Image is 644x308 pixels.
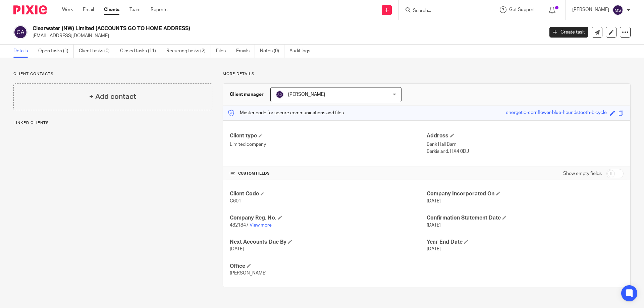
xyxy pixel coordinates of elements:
a: Clients [104,6,119,13]
a: Email [83,6,94,13]
a: Emails [236,45,255,58]
a: Files [216,45,231,58]
img: svg%3E [13,25,28,39]
h4: Company Incorporated On [427,190,624,197]
h2: Clearwater (NW) Limited (ACCOUNTS GO TO HOME ADDRESS) [33,25,438,32]
h4: + Add contact [89,91,136,102]
p: [PERSON_NAME] [572,6,609,13]
p: More details [223,71,631,77]
h4: Client type [230,132,427,139]
p: [EMAIL_ADDRESS][DOMAIN_NAME] [33,33,539,39]
a: Closed tasks (11) [120,45,161,58]
h4: Client Code [230,190,427,197]
img: svg%3E [612,5,623,15]
p: Barkisland, HX4 0DJ [427,148,624,155]
a: Team [129,6,141,13]
span: Get Support [509,7,535,12]
p: Master code for secure communications and files [228,110,344,116]
h4: Confirmation Statement Date [427,214,624,222]
input: Search [412,8,473,14]
p: Linked clients [13,120,212,126]
span: [DATE] [427,223,441,228]
h3: Client manager [230,91,264,98]
img: Pixie [13,5,47,14]
a: Audit logs [289,45,315,58]
span: [DATE] [427,199,441,203]
h4: Next Accounts Due By [230,239,427,246]
span: [PERSON_NAME] [288,92,325,97]
span: [DATE] [230,247,244,251]
a: Recurring tasks (2) [166,45,211,58]
img: svg%3E [276,90,284,99]
span: [DATE] [427,247,441,251]
h4: Company Reg. No. [230,214,427,222]
a: Details [13,45,33,58]
span: C601 [230,199,241,203]
p: Client contacts [13,71,212,77]
h4: Year End Date [427,239,624,246]
a: Reports [151,6,167,13]
a: Create task [549,27,588,38]
label: Show empty fields [563,170,602,177]
span: [PERSON_NAME] [230,271,267,275]
span: 4821847 [230,223,249,228]
a: Notes (0) [260,45,284,58]
p: Limited company [230,141,427,148]
h4: Address [427,132,624,139]
div: energetic-cornflower-blue-houndstooth-bicycle [506,109,607,117]
h4: CUSTOM FIELDS [230,171,427,176]
h4: Office [230,263,427,270]
a: Open tasks (1) [38,45,74,58]
a: Client tasks (0) [79,45,115,58]
a: Work [62,6,73,13]
a: View more [250,223,272,228]
p: Bank Hall Barn [427,141,624,148]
